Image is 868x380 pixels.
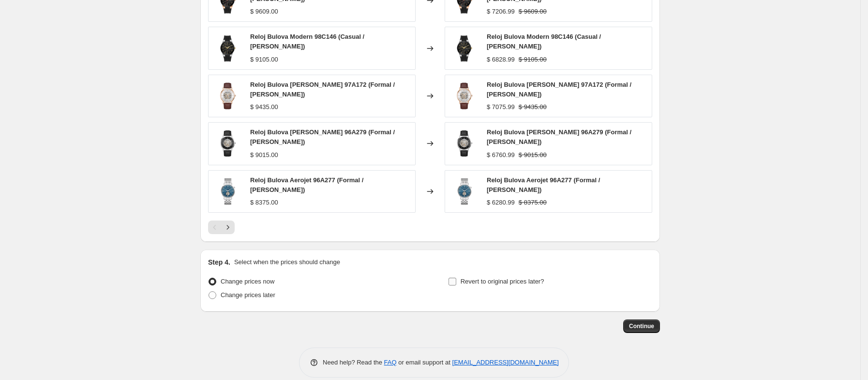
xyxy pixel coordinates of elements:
[250,198,278,207] div: $ 8375.00
[250,81,395,98] span: Reloj Bulova [PERSON_NAME] 97A172 (Formal / [PERSON_NAME])
[487,176,600,193] span: Reloj Bulova Aerojet 96A277 (Formal / [PERSON_NAME])
[487,7,515,16] div: $ 7206.99
[487,55,515,64] div: $ 6828.99
[487,150,515,160] div: $ 6760.99
[450,34,479,63] img: BU398C146_A1_80x.png
[461,278,544,285] span: Revert to original prices later?
[250,33,364,50] span: Reloj Bulova Modern 98C146 (Casual / [PERSON_NAME])
[487,198,515,207] div: $ 6280.99
[213,81,242,111] img: BU397A172_A1_80x.png
[452,359,559,366] a: [EMAIL_ADDRESS][DOMAIN_NAME]
[213,34,242,63] img: BU398C146_A1_80x.png
[250,176,363,193] span: Reloj Bulova Aerojet 96A277 (Formal / [PERSON_NAME])
[221,221,235,234] button: Next
[213,177,242,206] img: BU396A277_A1_80x.png
[519,102,547,112] strike: $ 9435.00
[487,102,515,112] div: $ 7075.99
[208,257,230,267] h2: Step 4.
[250,150,278,160] div: $ 9015.00
[519,55,547,64] strike: $ 9105.00
[250,128,395,145] span: Reloj Bulova [PERSON_NAME] 96A279 (Formal / [PERSON_NAME])
[221,291,275,299] span: Change prices later
[397,359,452,366] span: or email support at
[213,129,242,158] img: BU396A279_A1_80x.png
[250,7,278,16] div: $ 9609.00
[450,177,479,206] img: BU396A277_A1_80x.png
[519,150,547,160] strike: $ 9015.00
[487,81,631,98] span: Reloj Bulova [PERSON_NAME] 97A172 (Formal / [PERSON_NAME])
[487,128,631,145] span: Reloj Bulova [PERSON_NAME] 96A279 (Formal / [PERSON_NAME])
[221,278,274,285] span: Change prices now
[450,81,479,111] img: BU397A172_A1_80x.png
[384,359,397,366] a: FAQ
[623,319,660,333] button: Continue
[519,7,547,16] strike: $ 9609.00
[250,102,278,112] div: $ 9435.00
[629,322,654,330] span: Continue
[208,221,235,234] nav: Pagination
[450,129,479,158] img: BU396A279_A1_80x.png
[519,198,547,207] strike: $ 8375.00
[487,33,601,50] span: Reloj Bulova Modern 98C146 (Casual / [PERSON_NAME])
[250,55,278,64] div: $ 9105.00
[234,257,340,267] p: Select when the prices should change
[323,359,384,366] span: Need help? Read the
